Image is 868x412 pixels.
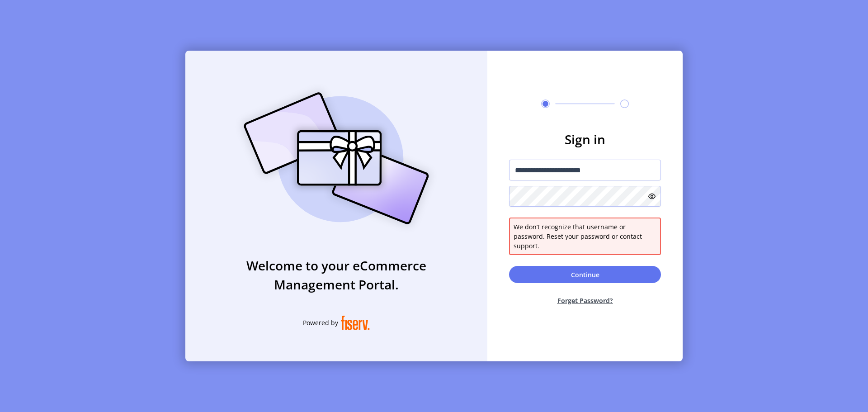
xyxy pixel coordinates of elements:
img: card_Illustration.svg [230,82,443,234]
h3: Welcome to your eCommerce Management Portal. [185,256,487,294]
h3: Sign in [509,130,661,149]
button: Continue [509,266,661,283]
span: We don’t recognize that username or password. Reset your password or contact support. [514,222,656,251]
span: Powered by [303,318,338,327]
button: Forget Password? [509,289,661,313]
